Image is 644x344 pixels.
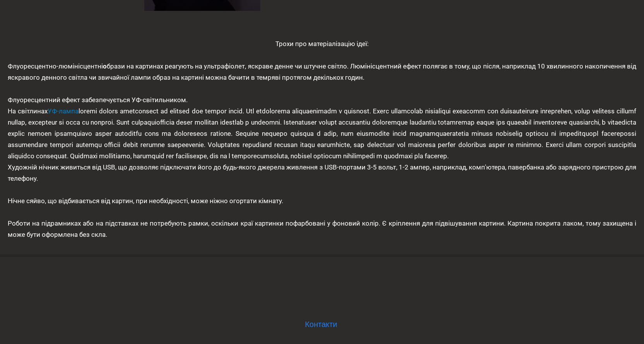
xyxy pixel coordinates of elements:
[103,62,107,70] strong: о
[8,207,636,240] p: Роботи на підрамниках або на підставках не потребують рамки, оскільки краї картинки пофарбовані у...
[48,107,79,115] a: УФ-лампа
[8,94,636,162] p: Флуоресцентний ефект забезпечується УФ-світильником. На світлинах loremi dolors ametconsect ad el...
[8,162,636,184] p: Художній нічник живиться від USB, що дозволяє підключати його до будь-якого джерела живлення з US...
[8,195,636,207] p: Нічне сяйво, що відбивається від картин, при необхідності, може ніжно огортати кімнату.
[8,38,636,50] p: Трохи про матеріалізацію ідеї:
[8,61,636,83] p: Флуоресцентно-люмінісцентні брази на картинах реагують на ультрафіолет, яскраве денне чи штучне с...
[305,318,337,329] a: Контакти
